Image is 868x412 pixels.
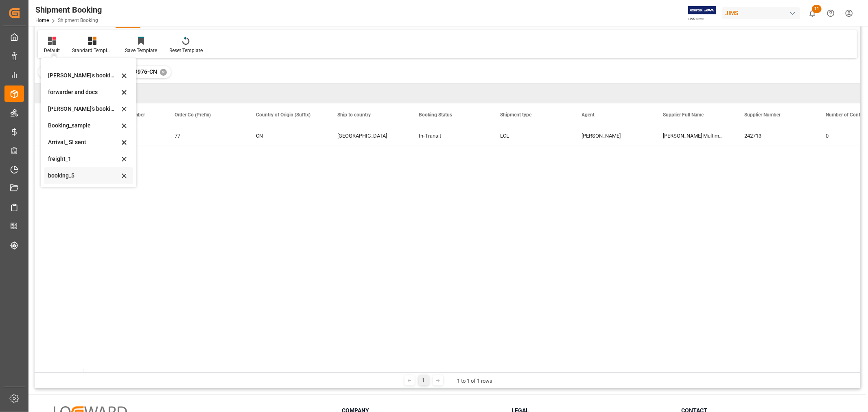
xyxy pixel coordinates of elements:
[48,105,119,113] div: [PERSON_NAME]'s booking_4
[419,127,481,145] div: In-Transit
[48,155,119,163] div: freight_1
[735,126,816,145] div: 242713
[72,47,113,54] div: Standard Templates
[500,127,562,145] div: LCL
[256,112,310,118] span: Country of Origin (Suffix)
[35,4,102,16] div: Shipment Booking
[48,88,119,96] div: forwarder and docs
[48,121,119,130] div: Booking_sample
[175,112,211,118] span: Order Co (Prefix)
[688,6,716,20] img: Exertis%20JAM%20-%20Email%20Logo.jpg_1722504956.jpg
[125,47,157,54] div: Save Template
[653,126,735,145] div: [PERSON_NAME] Multimedia [GEOGRAPHIC_DATA]
[419,375,429,386] div: 1
[419,112,452,118] span: Booking Status
[457,377,493,385] div: 1 to 1 of 1 rows
[337,112,371,118] span: Ship to country
[582,127,643,145] div: [PERSON_NAME]
[169,47,203,54] div: Reset Template
[803,4,822,22] button: show 11 new notifications
[722,5,803,21] button: JIMS
[822,4,840,22] button: Help Center
[160,69,167,76] div: ✕
[812,5,822,13] span: 11
[256,127,318,145] div: CN
[48,138,119,147] div: Arrival_ SI sent
[48,171,119,180] div: booking_5
[663,112,704,118] span: Supplier Full Name
[175,127,236,145] div: 77
[744,112,781,118] span: Supplier Number
[500,112,531,118] span: Shipment type
[35,126,83,145] div: Press SPACE to select this row.
[126,68,157,75] span: 77-9976-CN
[35,18,49,23] a: Home
[44,47,60,54] div: Default
[582,112,595,118] span: Agent
[337,127,399,145] div: [GEOGRAPHIC_DATA]
[48,71,119,80] div: [PERSON_NAME]'s booking_3
[722,7,800,19] div: JIMS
